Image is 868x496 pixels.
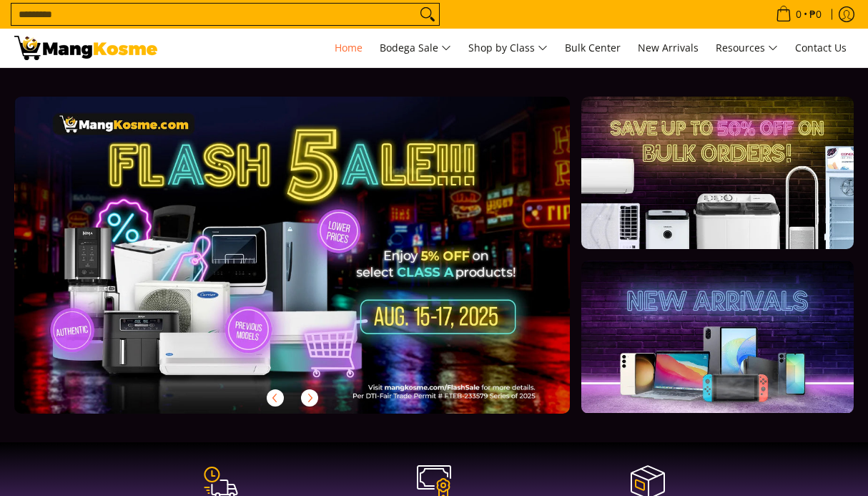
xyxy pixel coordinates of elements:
[794,9,804,19] span: 0
[795,41,847,54] span: Contact Us
[716,39,778,57] span: Resources
[468,39,548,57] span: Shop by Class
[565,41,621,54] span: Bulk Center
[558,29,628,67] a: Bulk Center
[14,97,616,437] a: More
[335,41,363,54] span: Home
[172,29,854,67] nav: Main Menu
[260,382,291,414] button: Previous
[461,29,555,67] a: Shop by Class
[14,36,157,60] img: Mang Kosme: Your Home Appliances Warehouse Sale Partner!
[380,39,451,57] span: Bodega Sale
[771,6,826,22] span: •
[416,4,439,25] button: Search
[373,29,458,67] a: Bodega Sale
[327,29,370,67] a: Home
[294,382,325,414] button: Next
[638,41,699,54] span: New Arrivals
[631,29,706,67] a: New Arrivals
[788,29,854,67] a: Contact Us
[709,29,785,67] a: Resources
[807,9,824,19] span: ₱0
